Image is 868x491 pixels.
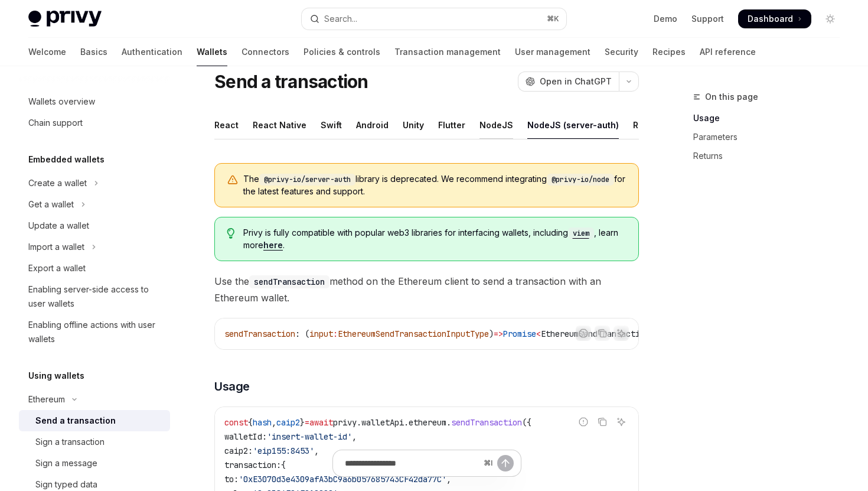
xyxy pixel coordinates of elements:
span: } [300,417,305,428]
span: Privy is fully compatible with popular web3 libraries for interfacing wallets, including , learn ... [243,227,626,251]
button: Open search [302,8,566,30]
div: NodeJS (server-auth) [527,111,619,139]
span: , [272,417,276,428]
button: Copy the contents from the code block [595,414,610,430]
button: Copy the contents from the code block [595,326,610,341]
span: Dashboard [748,13,793,25]
button: Report incorrect code [576,326,591,341]
a: viem [568,227,594,238]
a: Wallets overview [19,91,170,112]
h1: Send a transaction [214,71,368,92]
a: Security [605,38,638,66]
span: ethereum [409,417,446,428]
div: React [214,111,239,139]
div: React Native [253,111,306,139]
a: Enabling server-side access to user wallets [19,279,170,314]
span: . [446,417,451,428]
div: Flutter [438,111,465,139]
span: const [224,417,248,428]
button: Toggle Get a wallet section [19,194,170,215]
div: Import a wallet [28,240,84,254]
button: Toggle Import a wallet section [19,236,170,258]
div: REST API [633,111,670,139]
a: Support [691,13,724,25]
code: @privy-io/node [547,174,614,186]
a: User management [515,38,590,66]
span: { [248,417,253,428]
div: Search... [324,12,357,26]
h5: Using wallets [28,369,84,383]
div: Ethereum [28,392,65,407]
a: API reference [700,38,756,66]
span: input [309,329,333,339]
span: Open in ChatGPT [540,76,612,87]
input: Ask a question... [345,450,479,476]
a: Returns [693,147,849,165]
span: Use the method on the Ethereum client to send a transaction with an Ethereum wallet. [214,273,639,306]
span: ) [489,329,494,339]
button: Ask AI [614,326,629,341]
button: Open in ChatGPT [518,71,619,92]
div: Android [356,111,389,139]
a: Sign a message [19,453,170,474]
span: => [494,329,503,339]
a: Parameters [693,128,849,147]
img: light logo [28,11,102,27]
div: Swift [321,111,342,139]
span: ({ [522,417,531,428]
span: : [333,329,338,339]
span: : ( [295,329,309,339]
div: Send a transaction [35,414,116,428]
a: Wallets [197,38,227,66]
svg: Tip [227,228,235,239]
a: Welcome [28,38,66,66]
a: Demo [654,13,677,25]
button: Toggle dark mode [821,9,840,28]
a: Sign a transaction [19,431,170,453]
span: hash [253,417,272,428]
a: Usage [693,109,849,128]
div: Sign a transaction [35,435,105,449]
span: sendTransaction [224,329,295,339]
span: walletId: [224,431,267,442]
span: = [305,417,309,428]
div: Enabling server-side access to user wallets [28,282,163,311]
span: < [536,329,541,339]
a: here [263,240,283,251]
span: ⌘ K [547,14,559,24]
a: Authentication [122,38,182,66]
span: privy [333,417,357,428]
div: NodeJS [479,111,513,139]
span: . [357,417,361,428]
span: EthereumSendTransactionResponseType [541,329,706,339]
span: sendTransaction [451,417,522,428]
a: Basics [80,38,107,66]
a: Connectors [242,38,289,66]
div: Create a wallet [28,176,87,190]
span: EthereumSendTransactionInputType [338,329,489,339]
div: Export a wallet [28,261,86,275]
h5: Embedded wallets [28,152,105,167]
span: The library is deprecated. We recommend integrating for the latest features and support. [243,173,626,197]
span: walletApi [361,417,404,428]
span: , [352,431,357,442]
span: 'eip155:8453' [253,446,314,456]
code: viem [568,227,594,239]
div: Enabling offline actions with user wallets [28,318,163,346]
button: Toggle Ethereum section [19,389,170,410]
span: Usage [214,378,250,395]
span: 'insert-wallet-id' [267,431,352,442]
span: . [404,417,409,428]
a: Chain support [19,112,170,134]
svg: Warning [227,174,239,186]
span: Promise [503,329,536,339]
span: caip2 [276,417,300,428]
a: Update a wallet [19,215,170,236]
button: Report incorrect code [576,414,591,430]
a: Recipes [652,38,686,66]
button: Ask AI [614,414,629,430]
span: , [314,446,319,456]
span: On this page [705,90,758,104]
div: Unity [403,111,424,139]
a: Dashboard [738,9,811,28]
